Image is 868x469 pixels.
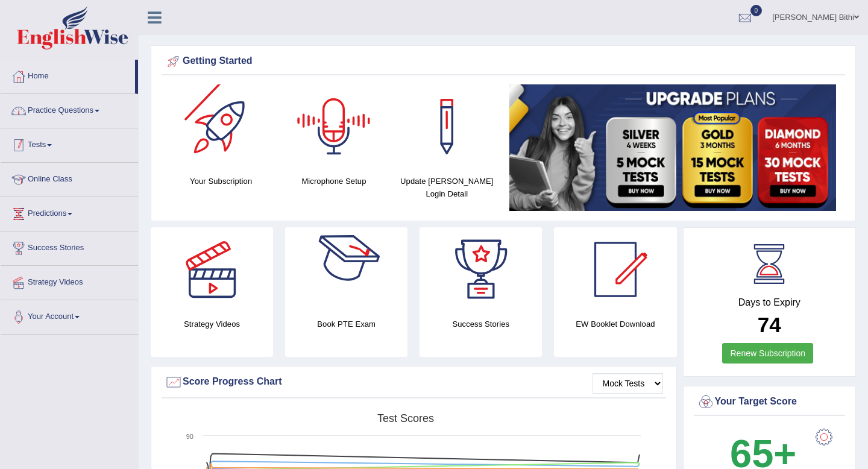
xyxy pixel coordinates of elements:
a: Predictions [1,197,138,227]
a: Home [1,60,135,90]
h4: Microphone Setup [283,175,384,187]
text: 90 [186,433,193,440]
div: Getting Started [165,52,842,71]
h4: Book PTE Exam [285,318,407,330]
a: Success Stories [1,231,138,262]
a: Renew Subscription [722,343,813,364]
tspan: Test scores [377,412,434,424]
img: small5.jpg [509,84,836,211]
h4: Strategy Videos [151,318,273,330]
a: Tests [1,128,138,159]
h4: EW Booklet Download [554,318,676,330]
a: Your Account [1,300,138,330]
div: Your Target Score [697,393,843,411]
a: Strategy Videos [1,266,138,296]
span: 0 [750,5,763,16]
h4: Update [PERSON_NAME] Login Detail [397,175,497,200]
h4: Days to Expiry [697,297,843,308]
h4: Success Stories [420,318,542,330]
h4: Your Subscription [171,175,271,187]
div: Score Progress Chart [165,373,663,391]
b: 74 [758,313,781,336]
a: Online Class [1,163,138,193]
a: Practice Questions [1,94,138,124]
